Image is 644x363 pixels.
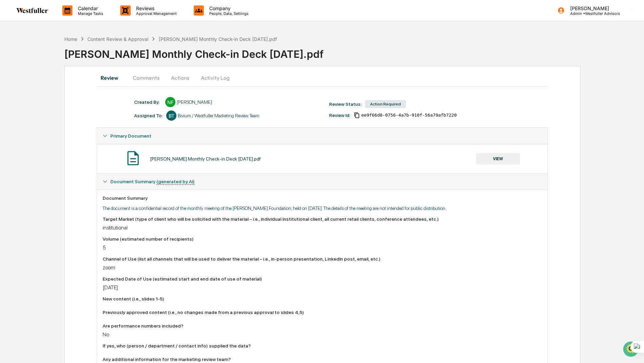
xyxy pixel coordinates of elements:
[97,70,127,86] button: Review
[204,5,252,11] p: Company
[4,95,45,107] a: 🔎Data Lookup
[23,52,111,58] div: Start new chat
[103,310,542,315] div: Previously approved content (i.e., no changes made from a previous approval to slides 4,5)
[103,323,542,329] div: Are performance numbers included?
[67,115,82,120] span: Pylon
[178,113,259,118] div: Bivium / Westfuller Marketing Review Team
[103,236,542,242] div: Volume (estimated number of recipients)
[177,99,212,105] div: [PERSON_NAME]
[103,244,542,251] div: 5
[131,11,180,16] p: Approval Management
[361,113,457,118] span: ee9f66d8-0756-4a7b-910f-56a79afb7220
[329,101,362,107] div: Review Status:
[166,111,176,121] div: BT
[7,99,12,104] div: 🔎
[87,36,148,42] div: Content Review & Approval
[14,85,44,92] span: Preclearance
[195,70,235,86] button: Activity Log
[565,11,620,16] p: Admin • Westfuller Advisors
[103,264,542,271] div: zoom
[103,276,542,282] div: Expected Date of Use (estimated start and end date of use of material)
[72,5,107,11] p: Calendar
[134,99,162,105] div: Created By: ‎ ‎
[127,70,165,86] button: Comments
[48,114,82,120] a: Powered byPylon
[156,179,195,185] u: (generated by AI)
[159,36,277,42] div: [PERSON_NAME] Monthly Check-in Deck [DATE].pdf
[46,82,87,95] a: 🗄️Attestations
[165,70,195,86] button: Actions
[103,357,542,362] div: Any additional information for the marketing review team?
[115,54,123,62] button: Start new chat
[103,284,542,291] div: [DATE]
[204,11,252,16] p: People, Data, Settings
[72,11,107,16] p: Manage Tasks
[97,70,548,86] div: secondary tabs example
[110,179,195,184] span: Document Summary
[103,343,542,348] div: If yes, who (person / department / contact info) supplied the data?
[131,5,180,11] p: Reviews
[476,153,520,165] button: VIEW
[7,14,123,25] p: How can we help?
[4,82,46,95] a: 🖐️Preclearance
[56,85,84,92] span: Attestations
[7,86,12,91] div: 🖐️
[18,31,112,38] input: Clear
[49,86,55,91] div: 🗄️
[103,216,542,222] div: Target Market (type of client who will be solicited with the material – i.e., individual institut...
[97,144,547,173] div: Primary Document
[103,205,542,211] p: The document is a confidential record of the monthly meeting of the [PERSON_NAME] Foundation, hel...
[103,195,542,201] div: Document Summary
[134,113,163,118] div: Assigned To:
[14,98,43,105] span: Data Lookup
[16,8,49,13] img: logo
[7,52,19,64] img: 1746055101610-c473b297-6a78-478c-a979-82029cc54cd1
[150,156,261,162] div: [PERSON_NAME] Monthly Check-in Deck [DATE].pdf
[622,341,641,359] iframe: Open customer support
[64,43,644,60] div: [PERSON_NAME] Monthly Check-in Deck [DATE].pdf
[165,97,175,107] div: NF
[354,112,360,118] span: Copy Id
[329,113,350,118] div: Review Id:
[565,5,620,11] p: [PERSON_NAME]
[103,224,542,231] div: institutional
[103,331,542,338] div: No
[125,150,142,167] img: Document Icon
[103,256,542,262] div: Channel of Use (list all channels that will be used to deliver the material – i.e., in-person pre...
[97,128,547,144] div: Primary Document
[97,173,547,190] div: Document Summary (generated by AI)
[23,58,86,64] div: We're available if you need us!
[110,133,151,139] span: Primary Document
[64,36,77,42] div: Home
[365,100,406,108] div: Action Required
[103,296,542,301] div: New content (i.e., slides 1-5)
